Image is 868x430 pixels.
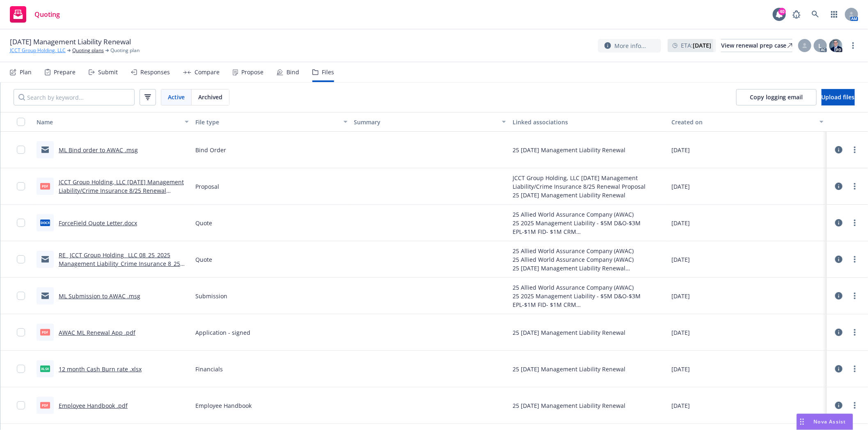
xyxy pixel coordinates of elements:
span: [DATE] [671,255,690,264]
div: Prepare [54,69,76,75]
img: photo [829,39,843,52]
input: Search by keyword... [14,89,135,105]
a: 12 month Cash Burn rate .xlsx [59,365,142,373]
div: Summary [354,118,497,126]
div: Responses [140,69,170,75]
a: more [850,364,860,374]
div: 25 [DATE] Management Liability Renewal [513,401,625,410]
a: ForceField Quote Letter.docx [59,219,137,227]
div: Drag to move [797,414,807,430]
a: JCCT Group Holding, LLC [DATE] Management Liability/Crime Insurance 8/25 Renewal Proposal.pdf [59,178,184,203]
div: Bind [286,69,299,75]
span: Active [168,93,185,101]
span: pdf [40,183,50,189]
span: Bind Order [195,146,226,154]
a: more [850,400,860,410]
span: [DATE] [671,328,690,337]
span: [DATE] Management Liability Renewal [10,37,131,47]
span: [DATE] [671,401,690,410]
a: ML Bind order to AWAC .msg [59,146,138,154]
input: Toggle Row Selected [17,401,25,409]
button: Upload files [822,89,855,105]
span: Upload files [822,93,855,101]
div: JCCT Group Holding, LLC [DATE] Management Liability/Crime Insurance 8/25 Renewal Proposal [513,174,665,191]
span: Submission [195,292,227,300]
div: Linked associations [513,118,665,126]
span: Archived [198,93,222,101]
div: Name [37,118,180,126]
span: pdf [40,402,50,408]
a: more [850,145,860,155]
a: Quoting plans [72,47,104,54]
button: Created on [668,112,827,132]
input: Toggle Row Selected [17,292,25,300]
a: more [850,254,860,264]
div: 25 2025 Management Liability - $5M D&O-$3M EPL-$1M FID- $1M CRM [513,292,665,309]
a: Employee Handbook .pdf [59,402,128,409]
a: more [848,41,858,50]
span: docx [40,220,50,226]
div: 25 [DATE] Management Liability Renewal [513,365,625,373]
span: [DATE] [671,182,690,191]
span: Quote [195,255,212,264]
span: Employee Handbook [195,401,252,410]
input: Toggle Row Selected [17,365,25,373]
div: Created on [671,118,815,126]
div: 25 Allied World Assurance Company (AWAC) [513,247,665,255]
span: [DATE] [671,292,690,300]
div: 25 2025 Management Liability - $5M D&O-$3M EPL-$1M FID- $1M CRM [513,219,665,236]
span: Nova Assist [814,418,846,425]
span: pdf [40,329,50,335]
div: Propose [241,69,263,75]
a: JCCT Group Holding, LLC [10,47,66,54]
a: View renewal prep case [721,39,792,52]
span: More info... [614,41,646,50]
a: Switch app [826,6,843,23]
input: Toggle Row Selected [17,219,25,227]
div: 25 Allied World Assurance Company (AWAC) [513,255,665,264]
span: [DATE] [671,365,690,373]
span: Proposal [195,182,219,191]
a: Search [807,6,824,23]
button: Nova Assist [797,414,853,430]
span: Copy logging email [750,93,803,101]
a: RE_ JCCT Group Holding_ LLC 08_25_2025 Management Liability_Crime Insurance 8_25 Renewal Submissi... [59,251,180,276]
div: Plan [20,69,32,75]
button: Name [33,112,192,132]
button: More info... [598,39,661,53]
span: Quote [195,219,212,227]
a: more [850,291,860,301]
button: Copy logging email [736,89,817,105]
span: xlsx [40,366,50,372]
span: [DATE] [671,219,690,227]
a: Quoting [7,3,63,26]
input: Toggle Row Selected [17,255,25,263]
a: more [850,181,860,191]
a: more [850,327,860,337]
span: Quoting [34,11,60,18]
a: ML Submission to AWAC .msg [59,292,140,300]
span: L [819,41,822,50]
div: Compare [195,69,220,75]
a: AWAC ML Renewal App .pdf [59,329,135,336]
span: Financials [195,365,223,373]
button: Summary [351,112,510,132]
input: Toggle Row Selected [17,146,25,154]
div: 25 Allied World Assurance Company (AWAC) [513,210,665,219]
strong: [DATE] [693,41,711,49]
input: Toggle Row Selected [17,328,25,336]
button: Linked associations [509,112,668,132]
span: [DATE] [671,146,690,154]
span: ETA : [681,41,711,50]
div: 25 Allied World Assurance Company (AWAC) [513,283,665,292]
input: Select all [17,118,25,126]
span: Quoting plan [110,47,140,54]
div: Submit [98,69,118,75]
div: 25 [DATE] Management Liability Renewal [513,264,665,272]
a: Report a Bug [788,6,805,23]
div: File type [195,118,339,126]
div: 25 [DATE] Management Liability Renewal [513,328,625,337]
div: 25 [DATE] Management Liability Renewal [513,191,665,199]
input: Toggle Row Selected [17,182,25,190]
